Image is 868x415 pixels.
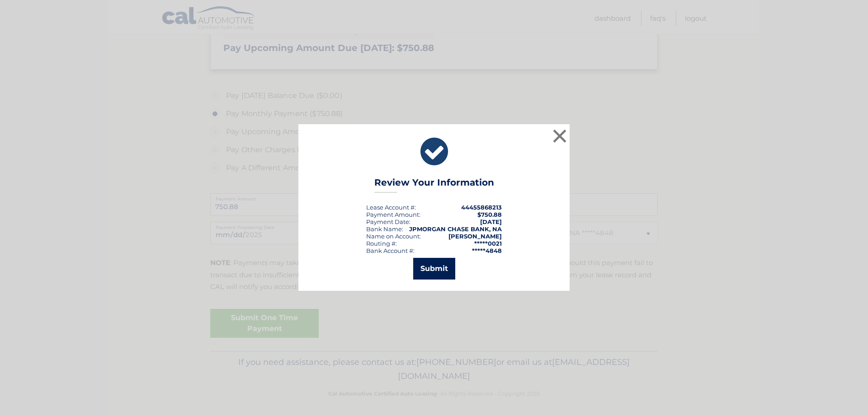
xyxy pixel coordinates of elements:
strong: JPMORGAN CHASE BANK, NA [409,225,502,233]
div: Lease Account #: [366,204,416,211]
div: : [366,218,410,225]
span: Payment Date [366,218,409,225]
div: Name on Account: [366,233,421,240]
div: Payment Amount: [366,211,420,218]
span: $750.88 [477,211,502,218]
span: [DATE] [480,218,502,225]
button: Submit [413,258,455,280]
strong: 44455868213 [461,204,502,211]
button: × [551,127,569,145]
div: Routing #: [366,240,397,247]
div: Bank Name: [366,225,403,233]
h3: Review Your Information [374,177,494,193]
div: Bank Account #: [366,247,415,254]
strong: [PERSON_NAME] [448,233,502,240]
